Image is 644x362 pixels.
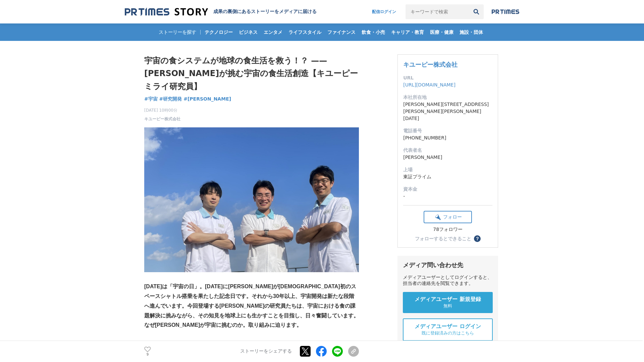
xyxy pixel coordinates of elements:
[325,23,358,41] a: ファイナンス
[403,74,492,81] dt: URL
[403,82,455,87] a: [URL][DOMAIN_NAME]
[144,116,180,122] a: キユーピー株式会社
[457,23,486,41] a: 施設・団体
[359,29,388,35] span: 飲食・小売
[403,61,458,68] a: キユーピー株式会社
[403,147,492,154] dt: 代表者名
[325,29,358,35] span: ファイナンス
[492,9,519,14] img: prtimes
[403,101,492,122] dd: [PERSON_NAME][STREET_ADDRESS][PERSON_NAME][PERSON_NAME][DATE]
[403,318,493,341] a: メディアユーザー ログイン 既に登録済みの方はこちら
[427,29,456,35] span: 医療・健康
[424,211,472,223] button: フォロー
[403,127,492,134] dt: 電話番号
[403,193,492,200] dd: -
[422,330,474,336] span: 既に登録済みの方はこちら
[469,4,484,19] button: 検索
[240,349,292,355] p: ストーリーをシェアする
[475,236,480,241] span: ？
[365,4,403,19] a: 配信ログイン
[359,23,388,41] a: 飲食・小売
[183,96,231,102] span: #[PERSON_NAME]
[125,7,317,16] a: 成果の裏側にあるストーリーをメディアに届ける 成果の裏側にあるストーリーをメディアに届ける
[427,23,456,41] a: 医療・健康
[403,166,492,173] dt: 上場
[443,303,452,309] span: 無料
[144,127,359,272] img: thumbnail_24e871d0-83d7-11f0-81ba-bfccc2c5b4a3.jpg
[213,9,317,15] h2: 成果の裏側にあるストーリーをメディアに届ける
[159,96,182,103] a: #研究開発
[125,7,208,16] img: 成果の裏側にあるストーリーをメディアに届ける
[261,29,285,35] span: エンタメ
[144,54,359,93] h1: 宇宙の食システムが地球の食生活を救う！？ —— [PERSON_NAME]が挑む宇宙の食生活創造【キユーピー ミライ研究員】
[159,96,182,102] span: #研究開発
[388,29,427,35] span: キャリア・教育
[144,96,158,102] span: #宇宙
[424,227,472,233] div: 78フォロワー
[144,107,180,113] span: [DATE] 10時00分
[457,29,486,35] span: 施設・団体
[202,23,235,41] a: テクノロジー
[403,94,492,101] dt: 本社所在地
[388,23,427,41] a: キャリア・教育
[261,23,285,41] a: エンタメ
[183,96,231,103] a: #[PERSON_NAME]
[144,96,158,103] a: #宇宙
[144,284,359,328] strong: [DATE]は「宇宙の日」。[DATE]に[PERSON_NAME]が[DEMOGRAPHIC_DATA]初のスペースシャトル搭乗を果たした記念日です。それから30年以上、宇宙開発は新たな段階へ...
[415,296,481,303] span: メディアユーザー 新規登録
[474,235,481,242] button: ？
[403,134,492,141] dd: [PHONE_NUMBER]
[403,275,493,287] div: メディアユーザーとしてログインすると、担当者の連絡先を閲覧できます。
[415,323,481,330] span: メディアユーザー ログイン
[202,29,235,35] span: テクノロジー
[236,29,260,35] span: ビジネス
[403,261,493,269] div: メディア問い合わせ先
[286,23,324,41] a: ライフスタイル
[415,236,471,241] div: フォローするとできること
[236,23,260,41] a: ビジネス
[403,292,493,313] a: メディアユーザー 新規登録 無料
[144,353,151,356] p: 9
[406,4,469,19] input: キーワードで検索
[144,340,359,350] p: 研究員プロフィール（写真左から）
[403,173,492,180] dd: 東証プライム
[403,186,492,193] dt: 資本金
[286,29,324,35] span: ライフスタイル
[403,154,492,161] dd: [PERSON_NAME]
